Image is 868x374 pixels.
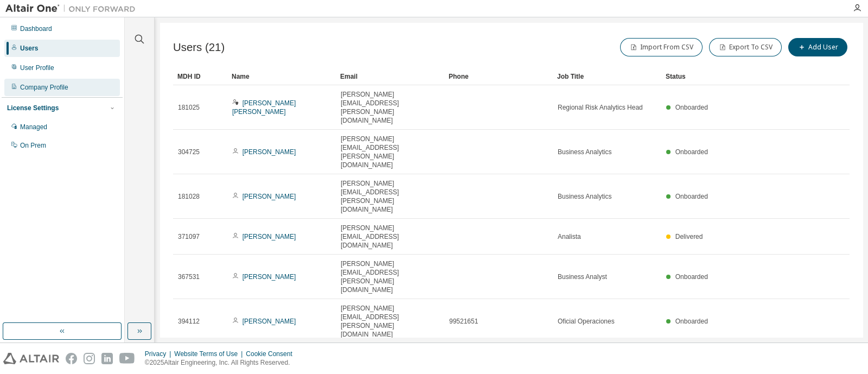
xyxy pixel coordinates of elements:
div: Email [340,68,440,85]
div: Status [666,68,788,85]
span: 304725 [178,148,200,156]
div: Company Profile [20,83,68,92]
span: Onboarded [675,273,708,281]
div: MDH ID [177,68,223,85]
img: instagram.svg [84,353,95,364]
img: Altair One [5,3,141,14]
img: altair_logo.svg [3,353,59,364]
button: Import From CSV [620,38,703,56]
a: [PERSON_NAME] [242,148,296,156]
span: Delivered [675,233,703,240]
div: Privacy [145,350,174,358]
span: [PERSON_NAME][EMAIL_ADDRESS][PERSON_NAME][DOMAIN_NAME] [341,304,439,339]
span: 181028 [178,192,200,201]
a: [PERSON_NAME] [242,318,296,325]
span: Onboarded [675,193,708,200]
span: [PERSON_NAME][EMAIL_ADDRESS][PERSON_NAME][DOMAIN_NAME] [341,259,439,294]
span: Onboarded [675,148,708,156]
button: Add User [788,38,847,56]
span: Onboarded [675,104,708,111]
span: 181025 [178,103,200,112]
span: Regional Risk Analytics Head [558,103,643,112]
div: User Profile [20,64,54,72]
span: 371097 [178,232,200,241]
span: Business Analyst [558,272,607,281]
img: linkedin.svg [101,353,113,364]
a: [PERSON_NAME] [242,273,296,281]
a: [PERSON_NAME] [PERSON_NAME] [232,99,296,116]
a: [PERSON_NAME] [242,233,296,240]
span: Business Analytics [558,192,611,201]
span: [PERSON_NAME][EMAIL_ADDRESS][PERSON_NAME][DOMAIN_NAME] [341,179,439,214]
span: Oficial Operaciones [558,317,615,326]
div: Name [232,68,331,85]
span: Business Analytics [558,148,611,156]
span: Onboarded [675,318,708,325]
a: [PERSON_NAME] [242,193,296,200]
div: Dashboard [20,24,52,33]
div: License Settings [7,104,59,112]
p: © 2025 Altair Engineering, Inc. All Rights Reserved. [145,358,299,367]
span: Users (21) [173,41,225,54]
span: Analista [558,232,581,241]
span: 367531 [178,272,200,281]
div: Users [20,44,38,53]
span: 99521651 [449,317,478,326]
img: youtube.svg [119,353,135,364]
button: Export To CSV [709,38,782,56]
div: Website Terms of Use [174,350,246,358]
div: Job Title [557,68,657,85]
span: [PERSON_NAME][EMAIL_ADDRESS][PERSON_NAME][DOMAIN_NAME] [341,90,439,125]
div: On Prem [20,141,46,150]
div: Managed [20,123,47,131]
div: Phone [449,68,548,85]
span: [PERSON_NAME][EMAIL_ADDRESS][DOMAIN_NAME] [341,224,439,250]
span: 394112 [178,317,200,326]
img: facebook.svg [66,353,77,364]
div: Cookie Consent [246,350,298,358]
span: [PERSON_NAME][EMAIL_ADDRESS][PERSON_NAME][DOMAIN_NAME] [341,135,439,169]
